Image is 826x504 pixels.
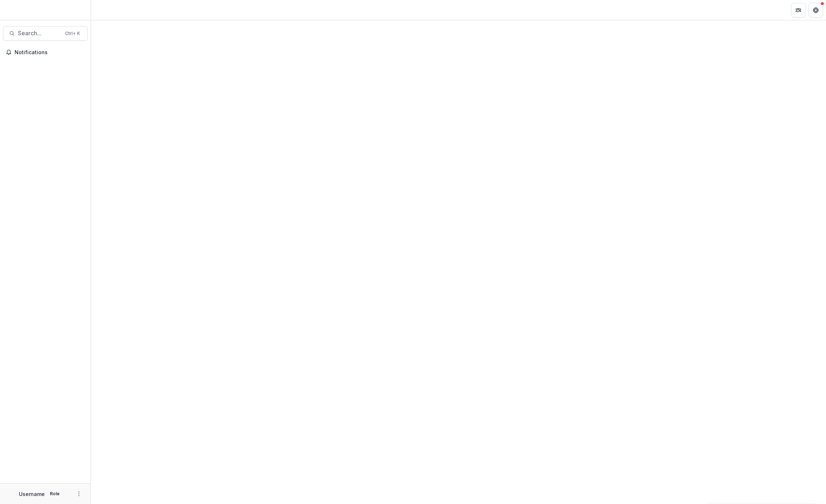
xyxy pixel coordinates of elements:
[19,490,45,498] p: Username
[3,47,88,58] button: Notifications
[75,489,83,498] button: More
[18,30,61,37] span: Search...
[15,49,85,56] span: Notifications
[64,29,81,37] div: Ctrl + K
[3,26,88,41] button: Search...
[791,3,806,17] button: Partners
[809,3,823,17] button: Get Help
[48,491,62,497] p: Role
